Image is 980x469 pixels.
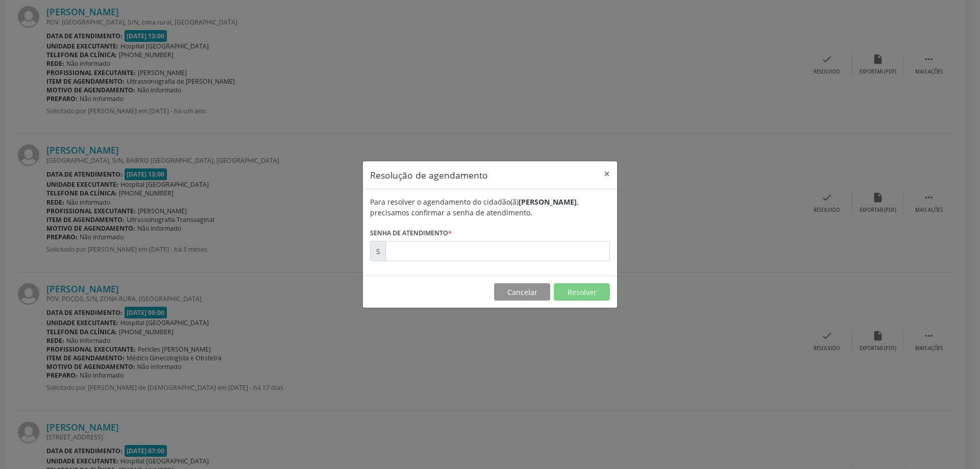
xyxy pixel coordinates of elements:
button: Resolver [554,283,610,301]
div: S [370,241,386,261]
button: Close [597,161,617,186]
h5: Resolução de agendamento [370,168,488,182]
b: [PERSON_NAME] [519,197,577,207]
label: Senha de atendimento [370,225,452,241]
button: Cancelar [494,283,550,301]
div: Para resolver o agendamento do cidadão(ã) , precisamos confirmar a senha de atendimento. [370,196,610,218]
